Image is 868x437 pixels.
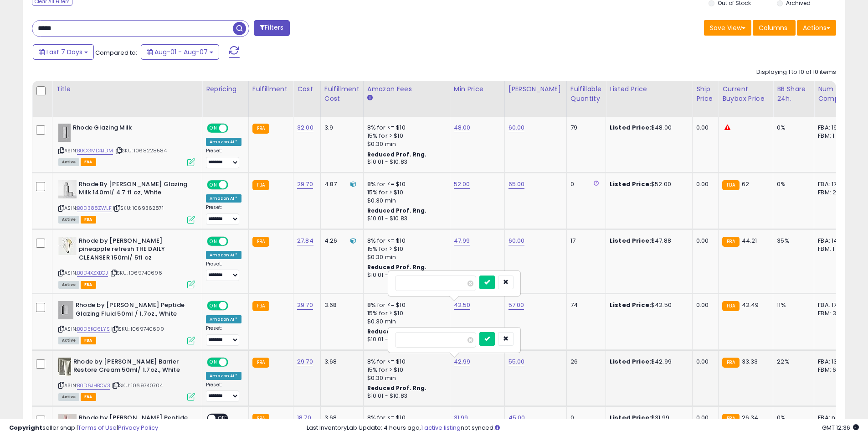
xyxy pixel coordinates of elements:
b: Reduced Prof. Rng. [367,151,427,158]
div: Title [56,84,198,94]
div: 15% for > $10 [367,309,443,317]
a: 27.84 [297,236,313,245]
span: OFF [227,125,241,132]
div: 0 [570,180,599,188]
span: All listings currently available for purchase on Amazon [58,216,79,224]
b: Rhode By [PERSON_NAME] Glazing Milk 140ml/ 4.7 fl oz, White [79,180,190,199]
div: 15% for > $10 [367,132,443,140]
div: 11% [777,301,807,309]
img: 21kERFelB2L._SL40_.jpg [58,301,73,319]
div: FBM: 2 [818,188,848,197]
div: 79 [570,124,599,132]
div: 8% for <= $10 [367,358,443,366]
a: 55.00 [508,357,525,366]
a: 29.70 [297,301,313,310]
b: Rhode by [PERSON_NAME] pineapple refresh THE DAILY CLEANSER 150ml/ 5fl oz [79,237,190,265]
span: Aug-01 - Aug-07 [154,47,208,57]
a: 29.70 [297,180,313,189]
div: $48.00 [610,124,685,132]
span: 62 [742,180,749,188]
div: Amazon Fees [367,84,446,94]
div: $0.30 min [367,253,443,261]
span: All listings currently available for purchase on Amazon [58,393,79,401]
div: 35% [777,237,807,245]
span: 33.33 [742,357,758,366]
div: 3.9 [324,124,356,132]
div: $0.30 min [367,197,443,205]
div: $42.50 [610,301,685,309]
span: 2025-08-15 12:36 GMT [822,423,859,432]
img: 31jNz0NsyyL._SL40_.jpg [58,358,71,376]
div: 15% for > $10 [367,366,443,374]
small: FBA [722,358,739,368]
strong: Copyright [9,423,42,432]
div: Current Buybox Price [722,84,769,104]
div: Fulfillment Cost [324,84,360,104]
b: Reduced Prof. Rng. [367,384,427,392]
span: Compared to: [95,48,137,57]
div: Preset: [206,204,241,225]
a: Privacy Policy [118,423,158,432]
div: ASIN: [58,124,195,165]
a: 65.00 [508,180,525,189]
a: 60.00 [508,236,525,245]
small: FBA [252,301,269,311]
span: Columns [759,23,787,32]
div: 4.87 [324,180,356,188]
a: Terms of Use [78,423,117,432]
div: 0.00 [696,237,711,245]
span: ON [208,125,219,132]
span: Last 7 Days [46,47,82,57]
div: 0.00 [696,358,711,366]
div: Preset: [206,325,241,346]
a: 42.50 [454,301,471,310]
div: Amazon AI * [206,138,241,146]
small: FBA [722,301,739,311]
a: 32.00 [297,123,313,132]
img: 31vCSm+LCGL._SL40_.jpg [58,180,77,198]
div: ASIN: [58,180,195,223]
div: FBA: 17 [818,301,848,309]
span: 44.21 [742,236,757,245]
span: FBA [81,216,96,224]
div: $0.30 min [367,317,443,326]
a: B0CGMD4JDM [77,147,113,155]
span: FBA [81,281,96,289]
div: Amazon AI * [206,194,241,203]
div: 8% for <= $10 [367,180,443,188]
div: 17 [570,237,599,245]
div: $52.00 [610,180,685,188]
div: Fulfillable Quantity [570,84,602,104]
span: All listings currently available for purchase on Amazon [58,337,79,344]
div: 0.00 [696,124,711,132]
div: Amazon AI * [206,251,241,259]
a: 42.99 [454,357,471,366]
div: 8% for <= $10 [367,124,443,132]
small: FBA [722,237,739,247]
span: ON [208,302,219,310]
div: 3.68 [324,301,356,309]
b: Reduced Prof. Rng. [367,207,427,214]
span: | SKU: 1069740699 [111,325,164,333]
img: 21Oo90TMtVL._SL40_.jpg [58,124,71,142]
div: $42.99 [610,358,685,366]
span: | SKU: 1069362871 [113,204,164,212]
div: Num of Comp. [818,84,851,104]
span: FBA [81,158,96,166]
a: B0D4XZXBCJ [77,269,108,277]
a: 52.00 [454,180,470,189]
span: OFF [227,302,241,310]
a: B0D5KC6LYS [77,325,110,333]
div: $10.01 - $10.83 [367,271,443,279]
div: ASIN: [58,358,195,400]
small: FBA [252,124,269,134]
div: $10.01 - $10.83 [367,392,443,400]
div: Preset: [206,261,241,281]
b: Listed Price: [610,236,651,245]
div: $10.01 - $10.83 [367,215,443,223]
span: ON [208,237,219,245]
div: FBA: 13 [818,358,848,366]
div: Displaying 1 to 10 of 10 items [756,68,836,77]
b: Rhode by [PERSON_NAME] Barrier Restore Cream 50ml/ 1.7oz., White [73,358,184,377]
div: Cost [297,84,317,94]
